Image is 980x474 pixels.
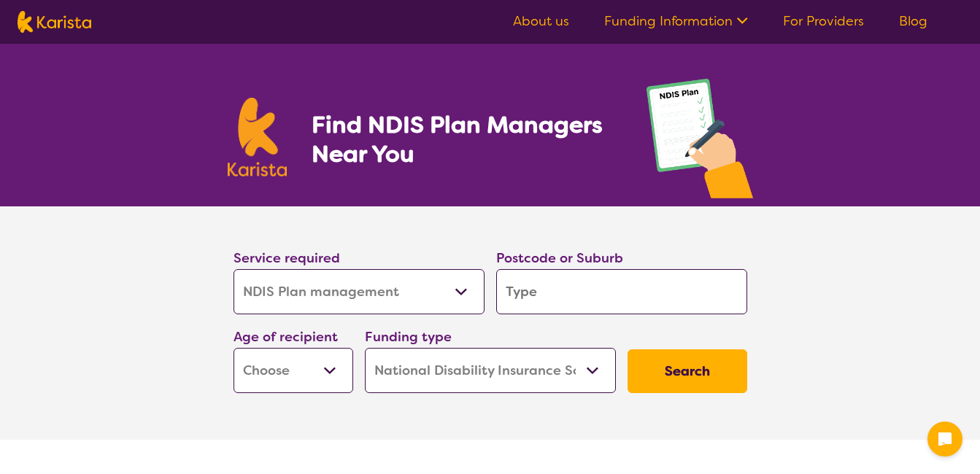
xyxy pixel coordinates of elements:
a: Funding Information [604,12,748,30]
img: plan-management [647,79,753,206]
a: About us [513,12,569,30]
a: For Providers [783,12,864,30]
label: Age of recipient [234,328,338,346]
input: Type [496,269,747,314]
img: Karista logo [228,98,288,176]
h1: Find NDIS Plan Managers Near You [312,110,617,168]
label: Service required [234,249,340,267]
label: Postcode or Suburb [496,249,623,267]
img: Karista logo [18,11,91,33]
label: Funding type [365,328,452,346]
button: Search [628,349,747,393]
a: Blog [899,12,927,30]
